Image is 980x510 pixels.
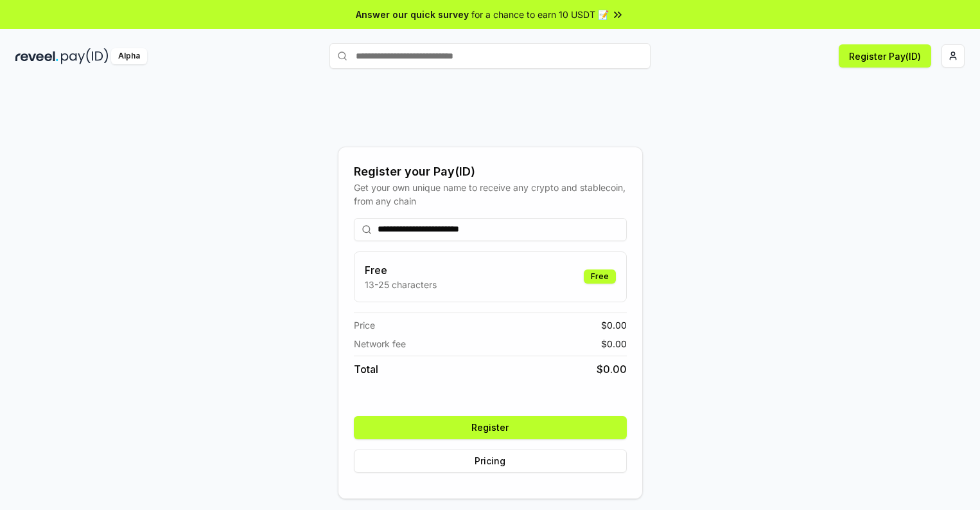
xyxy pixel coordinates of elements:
[354,318,375,332] span: Price
[111,48,147,64] div: Alpha
[354,416,627,439] button: Register
[365,278,437,291] p: 13-25 characters
[365,262,437,278] h3: Free
[597,361,627,377] span: $ 0.00
[839,44,931,68] button: Register Pay(ID)
[601,337,627,351] span: $ 0.00
[354,181,627,208] div: Get your own unique name to receive any crypto and stablecoin, from any chain
[356,8,469,21] span: Answer our quick survey
[354,163,627,181] div: Register your Pay(ID)
[584,269,616,284] div: Free
[354,450,627,473] button: Pricing
[61,48,109,64] img: pay_id
[471,8,609,21] span: for a chance to earn 10 USDT 📝
[354,361,378,377] span: Total
[15,48,58,64] img: reveel_dark
[354,337,406,351] span: Network fee
[601,318,627,332] span: $ 0.00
